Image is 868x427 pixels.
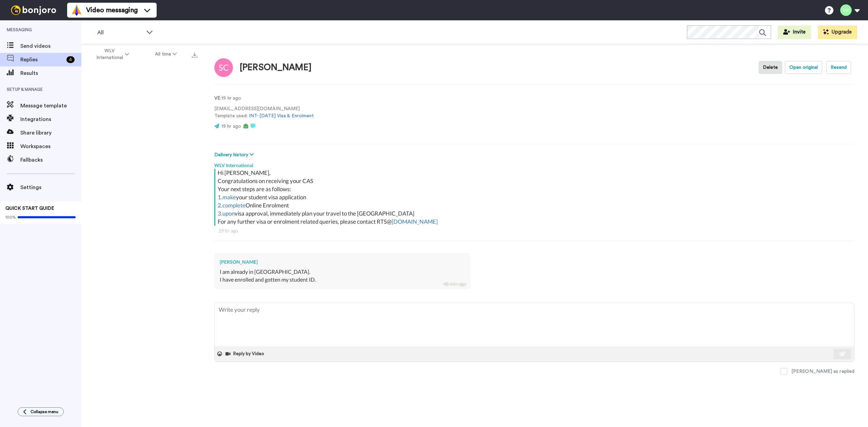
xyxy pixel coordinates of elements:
span: QUICK START GUIDE [5,206,54,211]
div: [PERSON_NAME] [220,259,465,265]
span: WLV International [96,47,123,61]
span: Send videos [20,42,81,50]
span: 100% [5,215,16,220]
button: Reply by Video [225,349,266,359]
div: [PERSON_NAME] as replied [791,368,854,375]
img: send-white.svg [839,351,846,357]
span: 19 hr ago [221,124,241,129]
div: I am already in [GEOGRAPHIC_DATA]. I have enrolled and gotten my student ID. [220,268,465,284]
button: Export all results that match these filters now. [190,49,199,59]
div: [PERSON_NAME] [240,63,312,73]
span: Collapse menu [31,409,58,414]
button: Resend [826,61,851,74]
a: 3.upon [218,210,235,217]
img: vm-color.svg [71,5,82,16]
span: Share library [20,129,81,137]
p: : 19 hr ago [214,95,314,102]
img: Image of Sandra Chisom [214,58,233,77]
div: 4 [66,56,75,63]
span: Integrations [20,115,81,123]
span: Video messaging [86,5,138,15]
span: Replies [20,56,64,64]
a: [DOMAIN_NAME] [392,218,438,225]
button: All time [142,48,190,60]
div: WLV International [214,159,854,169]
span: Settings [20,183,81,191]
div: 48 min ago [443,281,466,287]
a: 2.complete [218,202,245,209]
div: Hi [PERSON_NAME], Congratulations on receiving your CAS Your next steps are as follows: your stud... [218,169,853,226]
div: 19 hr ago [218,227,850,234]
a: INT-[DATE] Visa & Enrolment [249,114,314,118]
span: Message template [20,102,81,110]
button: Upgrade [818,25,857,39]
button: Open original [785,61,822,74]
span: Fallbacks [20,156,81,164]
button: WLV International [83,45,142,64]
p: [EMAIL_ADDRESS][DOMAIN_NAME] Template used: [214,105,314,120]
span: Workspaces [20,142,81,150]
button: Delete [758,61,782,74]
strong: VE [214,96,220,101]
button: Invite [778,25,811,39]
img: bj-logo-header-white.svg [8,5,59,15]
span: All [97,28,143,37]
button: Delivery history [214,151,256,159]
span: Results [20,69,81,77]
a: 1.make [218,194,236,201]
img: export.svg [192,52,197,58]
button: Collapse menu [18,407,64,416]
